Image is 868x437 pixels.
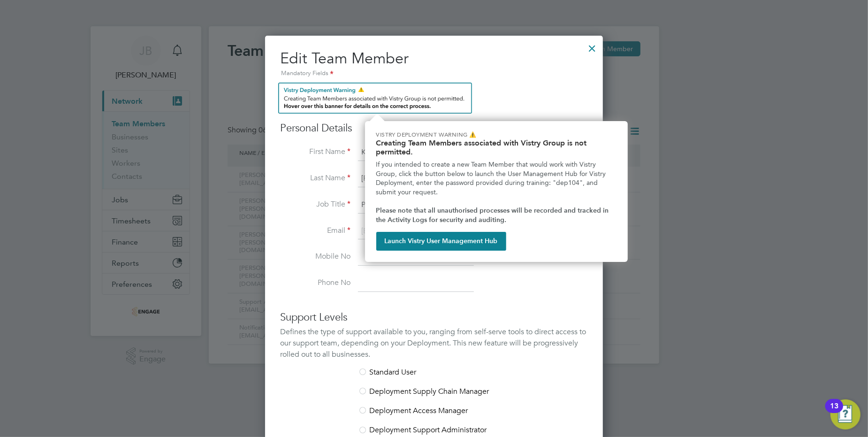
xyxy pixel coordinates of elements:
h3: Support Levels [280,311,588,324]
li: Standard User [280,368,588,387]
div: Mandatory Fields [280,69,588,79]
p: If you intended to create a new Team Member that would work with Vistry Group, click the button b... [376,160,617,197]
li: Deployment Access Manager [280,406,588,425]
label: First Name [280,147,350,157]
button: Launch Vistry User Management Hub [376,232,506,251]
div: Need to extend this Placement? Hover this banner. [365,121,628,262]
li: Deployment Supply Chain Manager [280,387,588,406]
button: Open Resource Center, 13 new notifications [830,399,860,429]
h2: Creating Team Members associated with Vistry Group is not permitted. [376,138,617,156]
label: Job Title [280,199,350,209]
label: Last Name [280,173,350,183]
label: Phone No [280,278,350,288]
p: Vistry Deployment Warning ⚠️ [376,130,617,138]
h2: Edit Team Member [280,49,588,79]
label: Email [280,226,350,236]
div: 13 [830,406,838,418]
button: Team Members Vistry Reminder [278,83,472,114]
h3: Personal Details [280,83,588,135]
label: Mobile No [280,252,350,261]
strong: Please note that all unauthorised processes will be recorded and tracked in the Activity Logs for... [376,207,611,224]
div: Defines the type of support available to you, ranging from self-serve tools to direct access to o... [280,326,588,360]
